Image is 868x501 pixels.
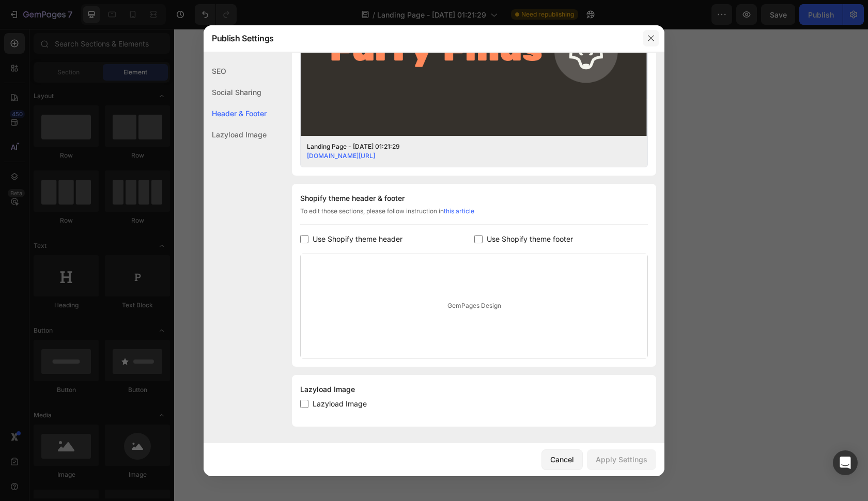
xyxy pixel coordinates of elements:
div: Publish Settings [204,25,638,52]
div: Lazyload Image [300,383,648,396]
button: Cancel [541,449,583,470]
div: To edit those sections, please follow instruction in [300,207,648,225]
span: Use Shopify theme header [313,233,402,245]
div: Lazyload Image [204,124,267,145]
a: this article [444,207,474,215]
span: Use Shopify theme footer [487,233,573,245]
a: [DOMAIN_NAME][URL] [307,152,375,160]
div: Apply Settings [596,454,647,465]
div: Social Sharing [204,82,267,103]
div: Shopify theme header & footer [300,192,648,205]
div: GemPages Design [301,254,647,358]
span: Lazyload Image [313,398,367,410]
div: Landing Page - [DATE] 01:21:29 [307,142,625,151]
button: Apply Settings [587,449,656,470]
div: SEO [204,60,267,82]
div: Open Intercom Messenger [833,450,858,475]
div: Header & Footer [204,103,267,124]
div: Cancel [550,454,574,465]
